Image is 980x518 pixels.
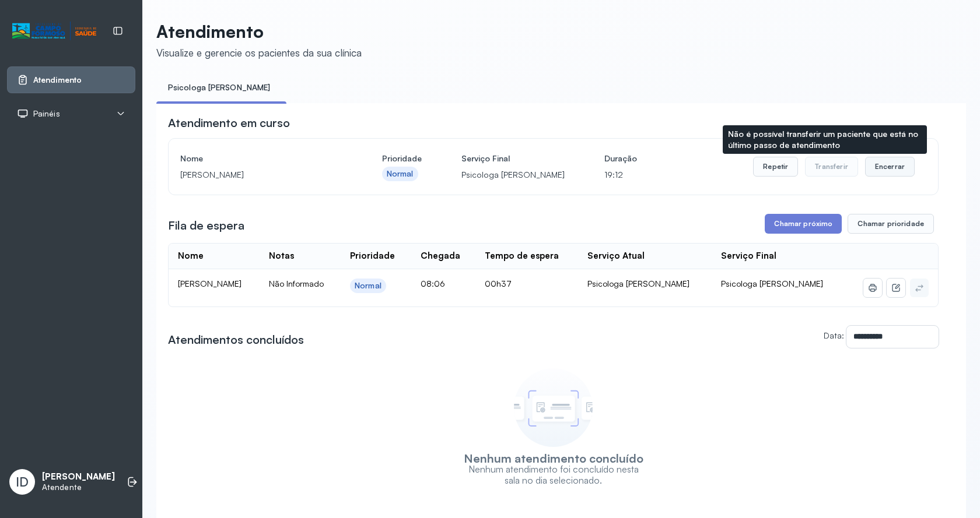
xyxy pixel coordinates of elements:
div: Serviço Atual [587,251,645,262]
button: Repetir [753,157,798,177]
span: 08:06 [421,279,445,288]
div: Visualize e gerencie os pacientes da sua clínica [156,47,362,59]
button: Transferir [805,157,858,177]
div: Chegada [421,251,460,262]
p: Atendente [42,482,115,492]
h3: Atendimentos concluídos [168,332,304,348]
span: Atendimento [33,75,82,85]
div: Notas [269,251,294,262]
span: Painéis [33,109,60,119]
p: [PERSON_NAME] [42,471,115,482]
div: Prioridade [350,251,395,262]
p: [PERSON_NAME] [180,167,342,183]
button: Encerrar [865,157,915,177]
button: Chamar prioridade [848,214,934,234]
p: Nenhum atendimento foi concluído nesta sala no dia selecionado. [461,464,645,486]
h4: Serviço Final [461,150,565,167]
p: 19:12 [604,167,637,183]
div: Tempo de espera [485,251,559,262]
h3: Fila de espera [168,217,244,234]
img: Imagem de empty state [514,368,593,447]
span: Não Informado [269,279,324,288]
div: Normal [355,281,381,291]
div: Psicologa [PERSON_NAME] [587,279,702,289]
div: Serviço Final [721,251,776,262]
h3: Nenhum atendimento concluído [464,453,643,464]
h4: Duração [604,150,637,167]
div: Nome [178,251,204,262]
p: Atendimento [156,21,362,42]
a: Atendimento [17,74,125,86]
div: Normal [387,169,414,179]
span: Psicologa [PERSON_NAME] [721,279,823,288]
label: Data: [824,330,844,340]
h4: Prioridade [382,150,422,167]
span: [PERSON_NAME] [178,279,242,288]
h4: Nome [180,150,342,167]
h3: Atendimento em curso [168,115,290,131]
span: 00h37 [485,279,512,288]
button: Chamar próximo [765,214,842,234]
img: Logotipo do estabelecimento [12,22,96,41]
p: Psicologa [PERSON_NAME] [461,167,565,183]
a: Psicologa [PERSON_NAME] [156,78,282,97]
